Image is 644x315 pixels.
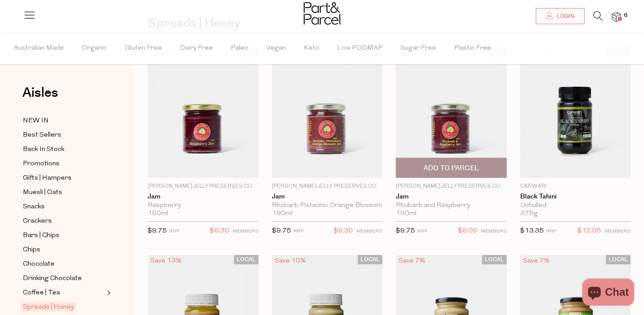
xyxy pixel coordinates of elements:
div: Save 10% [272,255,309,267]
span: Add To Parcel [424,164,479,173]
img: Black Tahini [520,47,631,178]
span: NEW IN [23,116,49,126]
span: Dairy Free [180,33,213,64]
span: Drinking Chocolate [23,273,82,284]
span: Australian Made [14,33,64,64]
span: $9.75 [396,228,415,234]
div: Save 13% [148,255,184,267]
small: RRP [293,229,304,234]
p: Carwari [520,182,631,190]
span: Keto [304,33,319,64]
a: Chocolate [23,259,104,270]
div: Rhubarb and Raspberry [396,202,507,210]
span: LOCAL [234,255,258,264]
a: Jam [396,193,507,201]
a: Gifts | Hampers [23,173,104,184]
button: Expand/Collapse Coffee | Tea [105,287,111,298]
span: Chips [23,245,40,255]
span: 6 [622,12,630,20]
span: LOCAL [358,255,382,264]
span: $9.75 [148,228,167,234]
a: Best Sellers [23,129,104,141]
a: Black Tahini [520,193,631,201]
div: Save 7% [520,255,552,267]
span: LOCAL [606,255,631,264]
span: Spreads | Honey [21,302,76,311]
span: $9.75 [272,228,291,234]
p: [PERSON_NAME] Jelly Preserves Co. [272,182,383,190]
a: Chips [23,244,104,255]
span: Muesli | Oats [23,187,62,198]
span: 190ml [272,210,292,218]
div: Unhulled [520,202,631,210]
span: Crackers [23,216,52,227]
img: Part&Parcel [304,2,340,25]
a: Coffee | Tea [23,287,104,298]
span: Snacks [23,202,45,212]
a: Back In Stock [23,144,104,155]
span: Aisles [22,83,58,103]
span: Chocolate [23,259,55,270]
a: Promotions [23,158,104,169]
span: Coffee | Tea [23,288,60,298]
span: $13.35 [520,228,544,234]
a: Crackers [23,216,104,227]
span: LOCAL [482,255,507,264]
span: Bars | Chips [23,230,59,241]
span: Plastic Free [454,33,491,64]
span: 190ml [396,210,416,218]
img: Jam [272,47,383,178]
a: Jam [148,193,258,201]
span: Organic [82,33,107,64]
small: MEMBERS [233,229,258,234]
div: Raspberry [148,202,258,210]
inbox-online-store-chat: Shopify online store chat [580,279,637,308]
button: Add To Parcel [396,158,507,178]
span: Paleo [231,33,248,64]
img: Jam [396,47,507,178]
a: Login [536,8,585,24]
span: $9.30 [334,225,353,237]
span: Back In Stock [23,144,64,155]
a: Jam [272,193,383,201]
span: Vegan [266,33,286,64]
a: Aisles [22,86,58,108]
small: RRP [417,229,428,234]
span: Promotions [23,159,59,169]
small: RRP [169,229,179,234]
span: Low FODMAP [337,33,382,64]
span: $9.30 [210,225,229,237]
small: MEMBERS [356,229,382,234]
p: [PERSON_NAME] Jelly Preserves Co. [396,182,507,190]
span: 375g [520,210,538,218]
span: $12.05 [577,225,601,237]
a: Muesli | Oats [23,187,104,198]
div: Rhubarb Pistachio Orange Blossom [272,202,383,210]
a: NEW IN [23,115,104,126]
span: Sugar Free [400,33,436,64]
div: Save 7% [396,255,428,267]
small: MEMBERS [605,229,631,234]
a: Spreads | Honey [23,302,104,312]
img: Jam [148,47,258,178]
span: Login [555,13,574,20]
a: Bars | Chips [23,230,104,241]
p: [PERSON_NAME] Jelly Preserves Co. [148,182,258,190]
span: Gluten Free [125,33,162,64]
a: 6 [612,12,621,22]
a: Drinking Chocolate [23,273,104,284]
a: Snacks [23,201,104,212]
small: MEMBERS [481,229,507,234]
span: Gifts | Hampers [23,173,72,184]
span: $9.00 [458,225,477,237]
span: 190ml [148,210,168,218]
small: RRP [546,229,556,234]
span: Best Sellers [23,130,61,141]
